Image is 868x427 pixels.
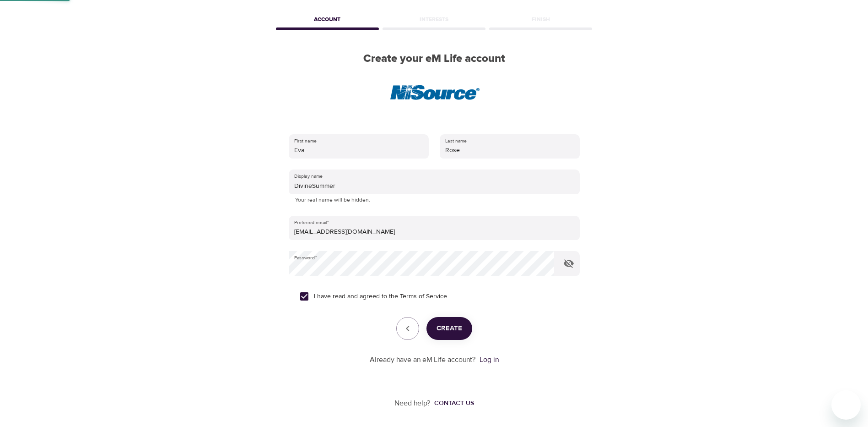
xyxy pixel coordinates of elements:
a: Contact us [431,399,474,408]
button: Create [426,317,472,340]
h2: Create your eM Life account [274,52,594,66]
img: NiSource%20Icon.png [386,77,482,109]
a: Log in [480,355,499,364]
div: Contact us [434,399,474,408]
a: Terms of Service [400,292,447,301]
p: Your real name will be hidden. [295,196,573,205]
p: Already have an eM Life account? [370,355,476,365]
p: Need help? [394,398,431,409]
span: Create [437,323,462,334]
iframe: Button to launch messaging window [831,390,861,420]
span: I have read and agreed to the [314,292,447,301]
